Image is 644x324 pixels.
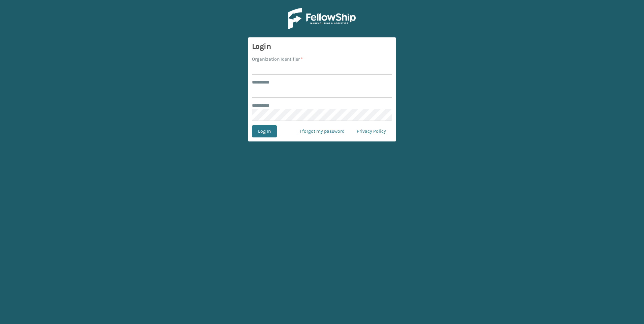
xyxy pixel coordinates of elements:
[252,56,303,63] label: Organization Identifier
[288,8,356,29] img: Logo
[294,125,351,137] a: I forgot my password
[252,125,277,137] button: Log In
[252,41,392,52] h3: Login
[351,125,392,137] a: Privacy Policy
